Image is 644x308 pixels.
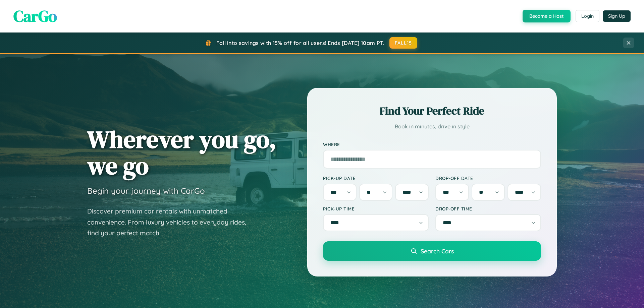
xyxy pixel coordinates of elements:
label: Where [323,141,541,147]
label: Pick-up Time [323,206,429,211]
p: Discover premium car rentals with unmatched convenience. From luxury vehicles to everyday rides, ... [87,206,255,239]
button: Sign Up [603,10,631,22]
button: FALL15 [389,37,418,49]
span: Fall into savings with 15% off for all users! Ends [DATE] 10am PT. [216,40,384,46]
h3: Begin your journey with CarGo [87,186,205,196]
label: Pick-up Date [323,175,429,181]
label: Drop-off Date [435,175,541,181]
button: Login [576,10,599,22]
h1: Wherever you go, we go [87,126,276,179]
h2: Find Your Perfect Ride [323,104,541,118]
button: Search Cars [323,241,541,261]
p: Book in minutes, drive in style [323,122,541,131]
label: Drop-off Time [435,206,541,211]
span: CarGo [13,5,57,27]
span: Search Cars [421,247,454,255]
button: Become a Host [523,10,571,22]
